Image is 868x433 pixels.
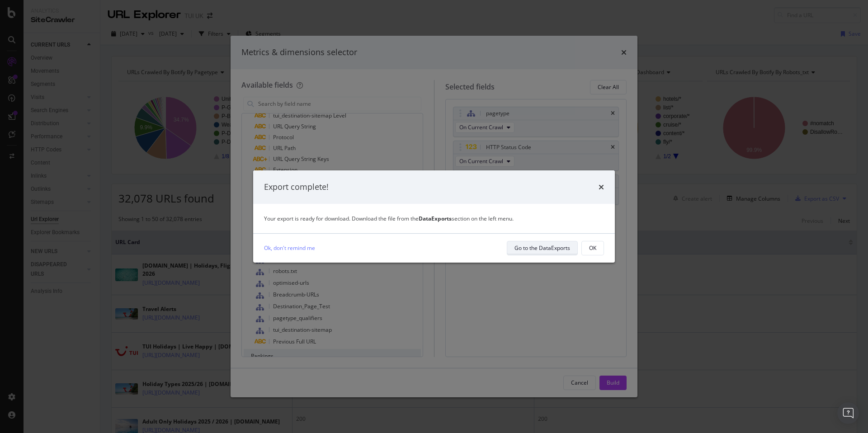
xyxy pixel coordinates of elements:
[507,241,578,255] button: Go to the DataExports
[419,215,514,222] span: section on the left menu.
[589,244,596,252] div: OK
[837,402,859,424] div: Open Intercom Messenger
[514,244,570,252] div: Go to the DataExports
[581,241,604,255] button: OK
[419,215,452,222] strong: DataExports
[264,215,604,222] div: Your export is ready for download. Download the file from the
[253,170,615,263] div: modal
[264,243,315,253] a: Ok, don't remind me
[264,181,329,193] div: Export complete!
[599,181,604,193] div: times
